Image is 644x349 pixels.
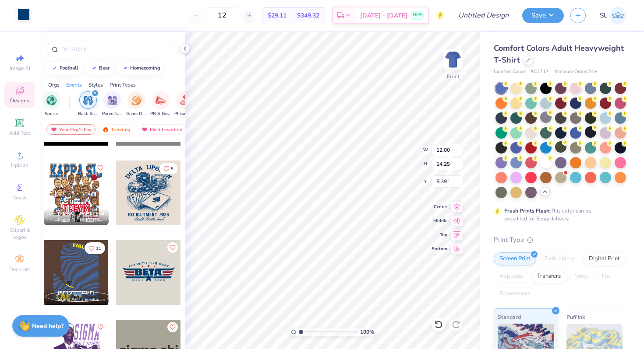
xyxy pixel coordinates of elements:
[159,163,177,174] button: Like
[504,207,551,214] strong: Fresh Prints Flash:
[98,124,134,135] div: Trending
[96,246,101,251] span: 11
[32,322,64,330] strong: Need help?
[95,163,106,173] button: Like
[566,312,585,321] span: Puff Ink
[102,91,122,117] button: filter button
[102,111,122,117] span: Parent's Weekend
[50,126,57,133] img: most_fav.gif
[48,81,60,89] div: Orgs
[42,91,60,117] div: filter for Sports
[522,8,564,23] button: Save
[110,81,136,89] div: Print Types
[102,91,122,117] div: filter for Parent's Weekend
[167,242,178,253] button: Like
[102,126,109,133] img: trending.gif
[10,65,30,72] span: Image AI
[66,81,82,89] div: Events
[78,111,98,117] span: Rush & Bid
[11,162,28,169] span: Upload
[539,252,580,265] div: Embroidery
[130,66,160,70] div: homecoming
[553,68,597,76] span: Minimum Order: 24 +
[494,43,624,65] span: Comfort Colors Adult Heavyweight T-Shirt
[45,111,58,117] span: Sports
[60,45,173,53] input: Try "Alpha"
[85,62,113,75] button: bear
[46,124,96,135] div: Your Org's Fav
[180,95,190,105] img: Philanthropy Image
[432,218,447,224] span: Middle
[58,297,105,303] span: Sigma Alpha Epsilon, [GEOGRAPHIC_DATA][US_STATE]
[569,270,594,283] div: Vinyl
[447,73,460,80] div: Front
[451,7,516,24] input: Untitled Design
[107,95,117,105] img: Parent's Weekend Image
[494,68,526,76] span: Comfort Colors
[360,11,407,20] span: [DATE] - [DATE]
[504,207,612,223] div: This color can be expedited for 5 day delivery.
[60,66,78,70] div: football
[432,204,447,210] span: Center
[9,266,30,273] span: Decorate
[13,194,27,201] span: Greek
[126,111,146,117] span: Game Day
[583,252,626,265] div: Digital Print
[498,312,521,321] span: Standard
[432,246,447,252] span: Bottom
[531,270,566,283] div: Transfers
[494,235,626,245] div: Print Type
[88,81,103,89] div: Styles
[494,287,536,300] div: Rhinestones
[600,10,607,21] span: SL
[150,91,170,117] button: filter button
[78,91,98,117] button: filter button
[156,95,166,105] img: PR & General Image
[609,7,626,24] img: Sonia Lerner
[10,97,29,104] span: Designs
[126,91,146,117] div: filter for Game Day
[141,126,148,133] img: most_fav.gif
[126,91,146,117] button: filter button
[121,66,128,71] img: trend_line.gif
[174,111,195,117] span: Philanthropy
[600,7,626,24] a: SL
[46,62,82,75] button: football
[444,51,462,68] img: Front
[51,66,58,71] img: trend_line.gif
[167,322,178,332] button: Like
[117,62,164,75] button: homecoming
[78,91,98,117] div: filter for Rush & Bid
[432,232,447,238] span: Top
[494,252,536,265] div: Screen Print
[85,242,105,254] button: Like
[297,11,319,20] span: $349.32
[150,91,170,117] div: filter for PR & General
[95,322,106,332] button: Like
[174,91,195,117] button: filter button
[99,66,110,70] div: bear
[150,111,170,117] span: PR & General
[58,217,105,223] span: Kappa Sigma, [GEOGRAPHIC_DATA][US_STATE]
[46,95,57,105] img: Sports Image
[494,270,529,283] div: Applique
[90,66,97,71] img: trend_line.gif
[42,91,60,117] button: filter button
[171,167,173,171] span: 5
[131,95,142,105] img: Game Day Image
[596,270,617,283] div: Foil
[9,129,30,136] span: Add Text
[531,68,549,76] span: # C1717
[4,227,35,241] span: Clipart & logos
[268,11,287,20] span: $29.11
[205,7,239,23] input: – –
[58,210,132,216] span: [PERSON_NAME] [PERSON_NAME]
[83,95,93,105] img: Rush & Bid Image
[413,12,422,18] span: FREE
[174,91,195,117] div: filter for Philanthropy
[137,124,187,135] div: Most Favorited
[360,328,374,336] span: 100 %
[58,290,94,296] span: [PERSON_NAME]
